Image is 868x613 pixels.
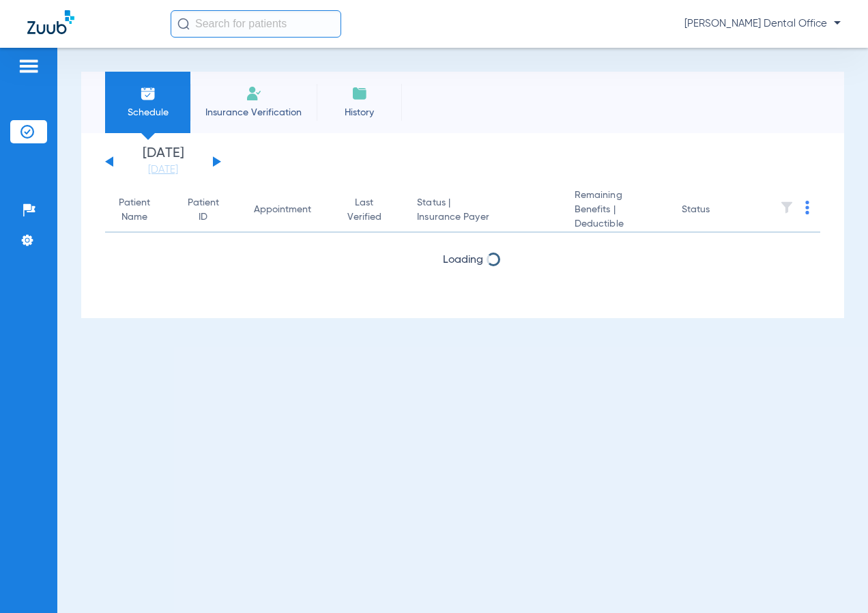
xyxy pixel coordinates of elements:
img: hamburger-icon [18,58,40,74]
a: [DATE] [122,163,204,177]
img: Zuub Logo [27,10,74,34]
li: [DATE] [122,147,204,177]
span: History [327,106,392,119]
div: Patient ID [187,196,232,225]
span: [PERSON_NAME] Dental Office [684,17,841,31]
span: Deductible [575,217,660,231]
input: Search for patients [171,10,341,38]
div: Patient Name [116,196,165,225]
span: Schedule [115,106,180,119]
th: Status [671,188,763,233]
th: Remaining Benefits | [564,188,671,233]
span: Insurance Payer [417,210,553,225]
div: Last Verified [345,196,383,225]
img: History [351,85,368,102]
img: group-dot-blue.svg [805,201,809,214]
img: Manual Insurance Verification [246,85,262,102]
span: Loading [443,255,483,266]
iframe: Chat Widget [800,547,868,613]
img: filter.svg [780,201,794,214]
div: Last Verified [345,196,395,225]
th: Status | [406,188,564,233]
img: Schedule [140,85,156,102]
img: Search Icon [177,18,190,30]
div: Appointment [254,203,311,217]
div: Appointment [254,203,323,217]
span: Insurance Verification [201,106,306,119]
div: Patient ID [187,196,220,225]
div: Patient Name [116,196,153,225]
